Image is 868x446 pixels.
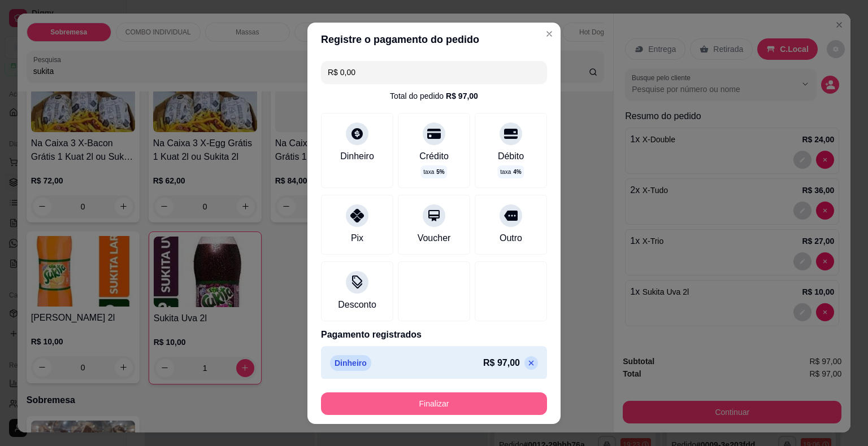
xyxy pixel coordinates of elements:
[338,298,376,312] div: Desconto
[330,355,371,371] p: Dinheiro
[483,356,520,370] p: R$ 97,00
[500,231,522,245] div: Outro
[340,150,374,163] div: Dinheiro
[446,90,478,102] div: R$ 97,00
[498,150,524,163] div: Débito
[328,61,540,84] input: Ex.: hambúrguer de cordeiro
[390,90,478,102] div: Total do pedido
[351,231,363,245] div: Pix
[321,392,547,415] button: Finalizar
[423,168,444,176] p: taxa
[540,25,558,43] button: Close
[321,328,547,342] p: Pagamento registrados
[418,231,451,245] div: Voucher
[307,23,561,56] header: Registre o pagamento do pedido
[419,150,449,163] div: Crédito
[513,168,521,176] span: 4 %
[500,168,521,176] p: taxa
[436,168,444,176] span: 5 %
